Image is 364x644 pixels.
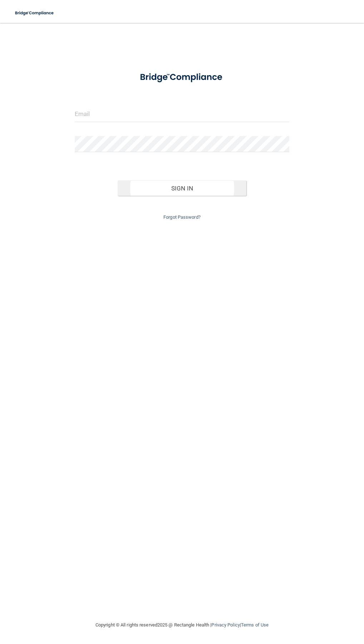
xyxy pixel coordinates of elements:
[75,106,289,122] input: Email
[11,6,59,20] img: bridge_compliance_login_screen.278c3ca4.svg
[211,622,240,628] a: Privacy Policy
[51,614,313,636] div: Copyright © All rights reserved 2025 @ Rectangle Health | |
[163,214,201,220] a: Forgot Password?
[131,66,233,89] img: bridge_compliance_login_screen.278c3ca4.svg
[241,622,269,628] a: Terms of Use
[118,180,246,196] button: Sign In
